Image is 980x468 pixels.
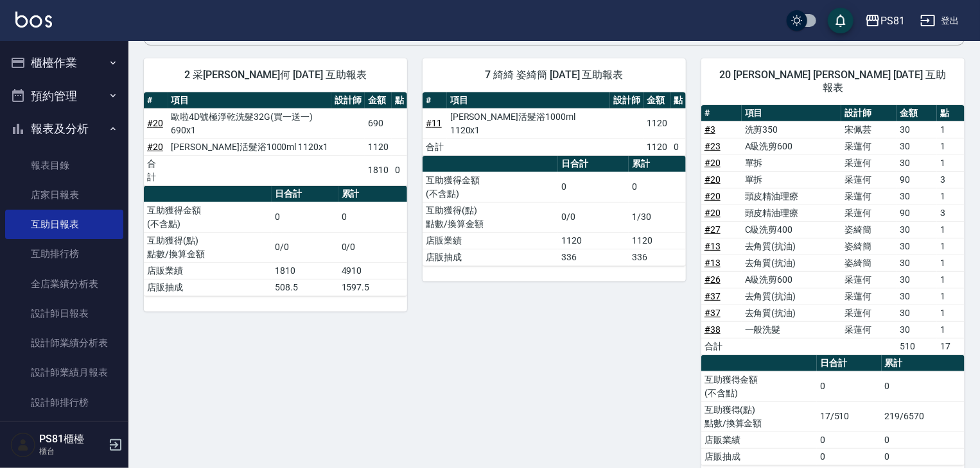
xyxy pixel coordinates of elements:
[742,271,841,288] td: A級洗剪600
[426,118,442,128] a: #11
[841,288,897,305] td: 采蓮何
[897,121,937,138] td: 30
[5,46,123,79] button: 櫃檯作業
[704,241,721,251] a: #13
[937,105,965,122] th: 點
[144,92,407,186] table: a dense table
[423,92,447,109] th: #
[841,305,897,321] td: 采蓮何
[897,205,937,221] td: 90
[331,92,365,109] th: 設計師
[841,155,897,171] td: 采蓮何
[882,431,965,448] td: 0
[701,355,965,465] table: a dense table
[704,141,721,151] a: #23
[937,138,965,155] td: 1
[817,371,882,401] td: 0
[168,138,332,155] td: [PERSON_NAME]活髮浴1000ml 1120x1
[841,121,897,138] td: 宋佩芸
[5,417,123,447] a: 每日收支明細
[817,355,882,372] th: 日合計
[742,221,841,238] td: C級洗剪400
[704,158,721,168] a: #20
[937,238,965,255] td: 1
[937,171,965,188] td: 3
[338,262,407,279] td: 4910
[915,9,965,33] button: 登出
[558,232,629,249] td: 1120
[937,321,965,338] td: 1
[897,255,937,271] td: 30
[5,358,123,387] a: 設計師業績月報表
[704,291,721,301] a: #37
[5,388,123,417] a: 設計師排行榜
[704,174,721,185] a: #20
[144,262,272,279] td: 店販業績
[742,321,841,338] td: 一般洗髮
[39,446,105,457] p: 櫃台
[880,13,905,29] div: PS81
[144,279,272,296] td: 店販抽成
[897,238,937,255] td: 30
[841,255,897,271] td: 姿綺簡
[817,448,882,465] td: 0
[841,171,897,188] td: 采蓮何
[937,205,965,221] td: 3
[841,138,897,155] td: 采蓮何
[168,108,332,138] td: 歐啦4D號極淨乾洗髮32G(買一送一) 690x1
[882,355,965,372] th: 累計
[423,138,447,155] td: 合計
[423,232,558,249] td: 店販業績
[272,262,338,279] td: 1810
[144,155,168,185] td: 合計
[147,142,163,152] a: #20
[10,432,36,458] img: Person
[5,180,123,210] a: 店家日報表
[742,205,841,221] td: 頭皮精油理療
[144,232,272,262] td: 互助獲得(點) 點數/換算金額
[338,186,407,203] th: 累計
[742,138,841,155] td: A級洗剪600
[392,92,407,109] th: 點
[5,112,123,146] button: 報表及分析
[643,92,670,109] th: 金額
[841,238,897,255] td: 姿綺簡
[5,151,123,180] a: 報表目錄
[841,105,897,122] th: 設計師
[558,172,629,202] td: 0
[704,124,715,135] a: #3
[365,155,392,185] td: 1810
[742,288,841,305] td: 去角質(抗油)
[841,205,897,221] td: 采蓮何
[841,271,897,288] td: 采蓮何
[742,105,841,122] th: 項目
[897,221,937,238] td: 30
[882,448,965,465] td: 0
[423,172,558,202] td: 互助獲得金額 (不含點)
[897,321,937,338] td: 30
[742,305,841,321] td: 去角質(抗油)
[629,156,686,172] th: 累計
[338,279,407,296] td: 1597.5
[817,431,882,448] td: 0
[15,12,52,28] img: Logo
[897,105,937,122] th: 金額
[147,118,163,128] a: #20
[937,121,965,138] td: 1
[144,92,168,109] th: #
[937,288,965,305] td: 1
[392,155,407,185] td: 0
[365,108,392,138] td: 690
[423,202,558,232] td: 互助獲得(點) 點數/換算金額
[841,321,897,338] td: 采蓮何
[882,371,965,401] td: 0
[701,401,817,431] td: 互助獲得(點) 點數/換算金額
[701,431,817,448] td: 店販業績
[558,156,629,172] th: 日合計
[828,8,853,33] button: save
[168,92,332,109] th: 項目
[742,255,841,271] td: 去角質(抗油)
[704,324,721,335] a: #38
[704,258,721,268] a: #13
[841,188,897,205] td: 采蓮何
